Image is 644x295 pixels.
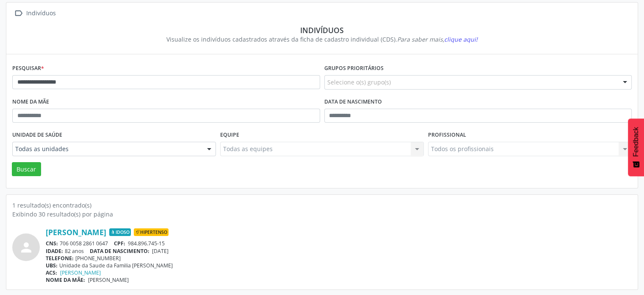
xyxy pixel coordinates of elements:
a:  Indivíduos [12,7,57,20]
div: Visualize os indivíduos cadastrados através da ficha de cadastro individual (CDS). [18,35,626,44]
span: [DATE] [152,247,169,255]
i: Para saber mais, [397,35,478,43]
span: clique aqui! [444,35,478,43]
button: Buscar [12,162,41,177]
span: Selecione o(s) grupo(s) [327,78,391,87]
div: 706 0058 2861 0647 [46,240,632,247]
label: Profissional [428,129,466,142]
span: ACS: [46,269,57,276]
label: Data de nascimento [324,96,382,109]
div: Indivíduos [18,25,626,35]
span: CPF: [114,240,125,247]
button: Feedback - Mostrar pesquisa [628,118,644,176]
span: 984.896.745-15 [128,240,165,247]
div: Unidade da Saude da Familia [PERSON_NAME] [46,262,632,269]
div: 1 resultado(s) encontrado(s) [12,201,632,210]
span: Feedback [632,127,640,157]
a: [PERSON_NAME] [46,228,106,237]
span: [PERSON_NAME] [88,276,129,284]
span: Todas as unidades [15,145,199,153]
span: DATA DE NASCIMENTO: [90,247,149,255]
i:  [12,7,25,20]
div: 82 anos [46,247,632,255]
div: Indivíduos [25,7,57,20]
label: Pesquisar [12,62,44,75]
span: NOME DA MÃE: [46,276,85,284]
span: IDADE: [46,247,63,255]
span: Idoso [109,228,131,236]
div: Exibindo 30 resultado(s) por página [12,210,632,219]
label: Equipe [220,129,239,142]
span: TELEFONE: [46,255,74,262]
label: Nome da mãe [12,96,49,109]
span: Hipertenso [134,228,169,236]
label: Unidade de saúde [12,129,62,142]
span: CNS: [46,240,58,247]
div: [PHONE_NUMBER] [46,255,632,262]
span: UBS: [46,262,58,269]
a: [PERSON_NAME] [60,269,101,276]
i: person [19,240,34,255]
label: Grupos prioritários [324,62,384,75]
